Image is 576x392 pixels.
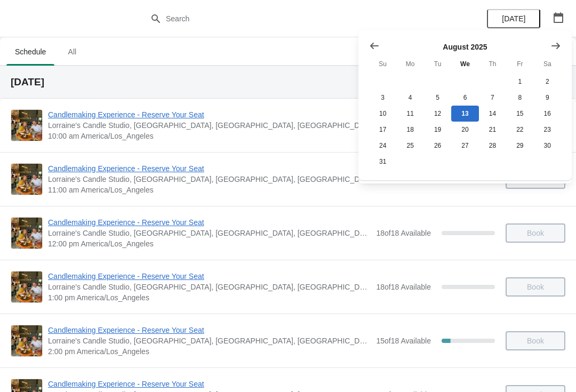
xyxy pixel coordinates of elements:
span: Candlemaking Experience - Reserve Your Seat [48,271,371,282]
button: Thursday August 7 2025 [479,90,506,106]
img: Candlemaking Experience - Reserve Your Seat | Lorraine's Candle Studio, Market Street, Pacific Be... [11,325,42,356]
button: Thursday August 14 2025 [479,106,506,122]
span: Candlemaking Experience - Reserve Your Seat [48,109,371,120]
button: Monday August 4 2025 [396,90,423,106]
img: Candlemaking Experience - Reserve Your Seat | Lorraine's Candle Studio, Market Street, Pacific Be... [11,110,42,141]
button: Saturday August 9 2025 [534,90,561,106]
span: Lorraine's Candle Studio, [GEOGRAPHIC_DATA], [GEOGRAPHIC_DATA], [GEOGRAPHIC_DATA], [GEOGRAPHIC_DATA] [48,282,371,292]
th: Friday [506,54,533,74]
span: 12:00 pm America/Los_Angeles [48,238,371,249]
button: Saturday August 2 2025 [534,74,561,90]
span: Lorraine's Candle Studio, [GEOGRAPHIC_DATA], [GEOGRAPHIC_DATA], [GEOGRAPHIC_DATA], [GEOGRAPHIC_DATA] [48,228,371,238]
span: Lorraine's Candle Studio, [GEOGRAPHIC_DATA], [GEOGRAPHIC_DATA], [GEOGRAPHIC_DATA], [GEOGRAPHIC_DATA] [48,174,371,185]
span: 1:00 pm America/Los_Angeles [48,292,371,303]
button: Sunday August 24 2025 [369,138,396,154]
button: Show next month, September 2025 [546,36,565,55]
button: [DATE] [487,9,540,28]
span: 18 of 18 Available [376,229,431,237]
button: Sunday August 31 2025 [369,154,396,170]
button: Friday August 22 2025 [506,122,533,138]
span: 10:00 am America/Los_Angeles [48,131,371,141]
button: Saturday August 23 2025 [534,122,561,138]
img: Candlemaking Experience - Reserve Your Seat | Lorraine's Candle Studio, Market Street, Pacific Be... [11,271,42,302]
button: Friday August 8 2025 [506,90,533,106]
span: 11:00 am America/Los_Angeles [48,185,371,195]
span: Candlemaking Experience - Reserve Your Seat [48,217,371,228]
button: Friday August 29 2025 [506,138,533,154]
button: Tuesday August 5 2025 [424,90,451,106]
span: Candlemaking Experience - Reserve Your Seat [48,379,371,389]
button: Thursday August 28 2025 [479,138,506,154]
button: Wednesday August 20 2025 [451,122,478,138]
h2: [DATE] [11,77,565,87]
img: Candlemaking Experience - Reserve Your Seat | Lorraine's Candle Studio, Market Street, Pacific Be... [11,164,42,195]
button: Tuesday August 26 2025 [424,138,451,154]
span: 2:00 pm America/Los_Angeles [48,346,371,357]
th: Monday [396,54,423,74]
span: Lorraine's Candle Studio, [GEOGRAPHIC_DATA], [GEOGRAPHIC_DATA], [GEOGRAPHIC_DATA], [GEOGRAPHIC_DATA] [48,335,371,346]
span: Schedule [6,42,54,61]
button: Monday August 11 2025 [396,106,423,122]
img: Candlemaking Experience - Reserve Your Seat | Lorraine's Candle Studio, Market Street, Pacific Be... [11,218,42,249]
th: Wednesday [451,54,478,74]
button: Show previous month, July 2025 [365,36,384,55]
button: Saturday August 16 2025 [534,106,561,122]
th: Sunday [369,54,396,74]
span: Candlemaking Experience - Reserve Your Seat [48,163,371,174]
button: Sunday August 17 2025 [369,122,396,138]
button: Monday August 18 2025 [396,122,423,138]
th: Saturday [534,54,561,74]
span: Lorraine's Candle Studio, [GEOGRAPHIC_DATA], [GEOGRAPHIC_DATA], [GEOGRAPHIC_DATA], [GEOGRAPHIC_DATA] [48,120,371,131]
span: All [59,42,85,61]
button: Friday August 15 2025 [506,106,533,122]
th: Thursday [479,54,506,74]
th: Tuesday [424,54,451,74]
button: Sunday August 10 2025 [369,106,396,122]
button: Sunday August 3 2025 [369,90,396,106]
button: Friday August 1 2025 [506,74,533,90]
button: Tuesday August 19 2025 [424,122,451,138]
button: Today Wednesday August 13 2025 [451,106,478,122]
span: 18 of 18 Available [376,283,431,291]
span: Candlemaking Experience - Reserve Your Seat [48,325,371,335]
span: 15 of 18 Available [376,337,431,345]
span: [DATE] [502,14,525,23]
button: Saturday August 30 2025 [534,138,561,154]
button: Tuesday August 12 2025 [424,106,451,122]
input: Search [165,9,432,28]
button: Wednesday August 27 2025 [451,138,478,154]
button: Monday August 25 2025 [396,138,423,154]
button: Thursday August 21 2025 [479,122,506,138]
button: Wednesday August 6 2025 [451,90,478,106]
